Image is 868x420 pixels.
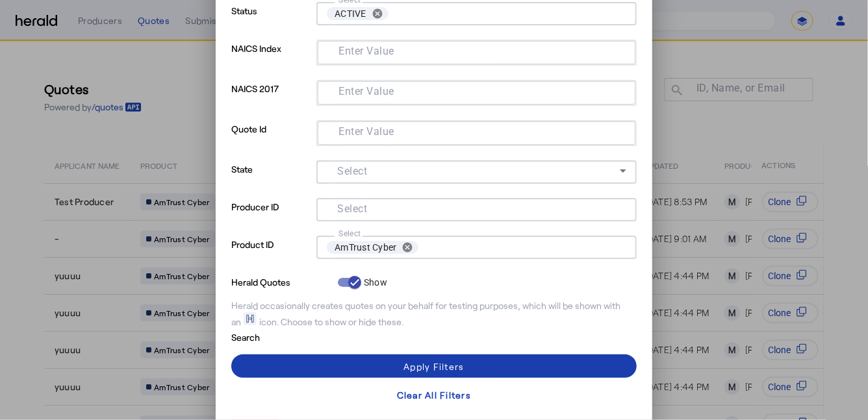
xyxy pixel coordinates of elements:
label: Show [361,276,387,289]
p: Herald Quotes [231,273,333,289]
p: Search [231,328,333,344]
p: Product ID [231,236,311,273]
span: ACTIVE [335,7,366,20]
mat-label: Select [338,229,361,238]
p: Producer ID [231,198,311,236]
mat-chip-grid: Selection [327,201,626,216]
mat-chip-grid: Selection [328,124,625,140]
mat-chip-grid: Selection [328,84,625,99]
mat-label: Enter Value [338,86,394,98]
mat-chip-grid: Selection [327,5,626,23]
div: Apply Filters [403,360,464,373]
button: remove AmTrust Cyber [396,241,418,253]
button: Apply Filters [231,354,637,378]
p: Status [231,2,311,40]
mat-chip-grid: Selection [328,43,625,59]
button: remove ACTIVE [366,8,389,19]
p: NAICS 2017 [231,80,311,120]
mat-label: Select [337,203,367,216]
button: Clear All Filters [231,383,637,406]
mat-chip-grid: Selection [327,238,626,256]
span: AmTrust Cyber [335,241,396,254]
mat-label: Select [337,166,367,178]
p: State [231,160,311,198]
mat-label: Enter Value [338,126,394,138]
p: Quote Id [231,120,311,160]
div: Clear All Filters [397,388,471,402]
mat-label: Enter Value [338,45,394,58]
p: NAICS Index [231,40,311,80]
div: Herald occasionally creates quotes on your behalf for testing purposes, which will be shown with ... [231,299,637,328]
